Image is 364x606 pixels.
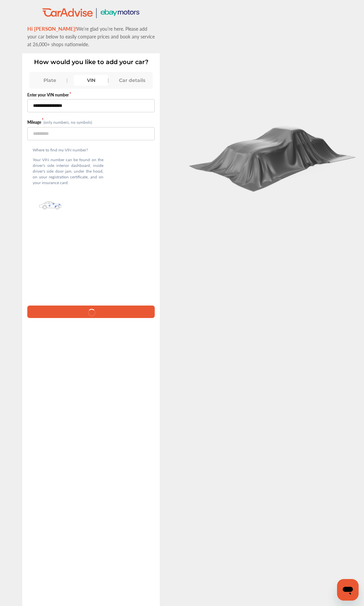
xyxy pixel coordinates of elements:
[186,121,360,192] img: carCoverBlack.2823a3dccd746e18b3f8.png
[43,119,92,125] small: (only numbers, no symbols)
[33,147,103,153] p: Where to find my VIN number?
[39,201,61,209] img: olbwX0zPblBWoAAAAASUVORK5CYII=
[115,75,149,86] div: Car details
[27,58,155,66] p: How would you like to add your car?
[27,119,43,125] label: Mileage
[74,75,108,86] div: VIN
[33,157,103,185] p: Your VIN number can be found on the driver's side interior dashboard, inside driver's side door j...
[27,92,155,98] label: Enter your VIN number
[27,25,155,48] span: We’re glad you’re here. Please add your car below to easily compare prices and book any service a...
[337,579,359,601] iframe: Button to launch messaging window
[27,25,77,32] span: Hi [PERSON_NAME]!
[33,75,67,86] div: Plate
